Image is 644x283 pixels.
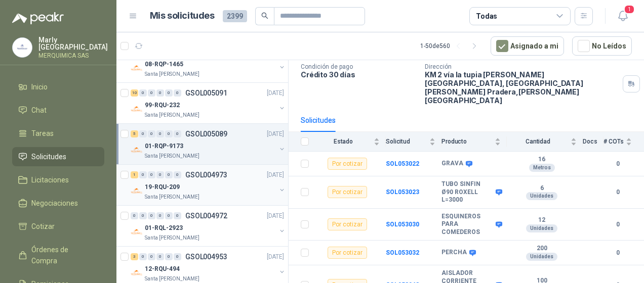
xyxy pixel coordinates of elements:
p: [DATE] [267,129,284,139]
a: 0 0 0 0 0 0 GSOL004972[DATE] Company Logo01-RQL-2923Santa [PERSON_NAME] [131,210,286,242]
b: TUBO SINFIN Ø90 ROXELL L=3000 [441,180,493,204]
div: Metros [529,164,555,172]
b: 0 [603,187,632,197]
div: 0 [156,212,164,219]
div: 0 [139,253,147,260]
span: 1 [624,5,635,14]
span: Producto [441,138,493,145]
div: 0 [156,253,164,260]
th: # COTs [603,132,644,152]
img: Company Logo [131,62,143,74]
a: Tareas [12,124,104,143]
button: 1 [614,7,632,25]
div: 0 [148,253,155,260]
p: Santa [PERSON_NAME] [145,193,199,201]
div: 0 [165,89,173,97]
span: Chat [31,105,47,116]
img: Company Logo [131,226,143,238]
p: Santa [PERSON_NAME] [145,111,199,119]
div: 0 [165,171,173,178]
b: 16 [507,156,577,164]
div: 0 [165,253,173,260]
th: Docs [583,132,603,152]
a: Chat [12,101,104,120]
p: GSOL004972 [185,212,227,219]
div: 0 [148,212,155,219]
p: GSOL005089 [185,130,227,137]
span: Tareas [31,128,54,139]
div: 1 [131,171,138,178]
b: SOL053022 [386,160,419,167]
div: Unidades [526,224,557,232]
span: Licitaciones [31,174,69,185]
span: Solicitudes [31,151,66,162]
a: Inicio [12,77,104,97]
p: Crédito 30 días [301,70,417,79]
div: 0 [165,212,173,219]
a: 1 0 0 0 0 0 GSOL005103[DATE] Company Logo08-RQP-1465Santa [PERSON_NAME] [131,46,286,78]
p: 19-RQU-209 [145,182,180,192]
div: 0 [139,212,147,219]
div: 0 [156,130,164,137]
div: 0 [174,89,181,97]
p: [DATE] [267,211,284,221]
div: 3 [131,253,138,260]
button: Asignado a mi [491,36,564,56]
span: # COTs [603,138,624,145]
th: Estado [315,132,386,152]
p: GSOL004973 [185,171,227,178]
div: Unidades [526,192,557,200]
p: [DATE] [267,252,284,262]
b: SOL053030 [386,221,419,228]
div: Unidades [526,253,557,261]
a: 3 0 0 0 0 0 GSOL004953[DATE] Company Logo12-RQU-494Santa [PERSON_NAME] [131,251,286,283]
div: 0 [148,171,155,178]
p: GSOL005091 [185,89,227,97]
span: Estado [315,138,372,145]
div: Por cotizar [328,247,367,259]
p: Marly [GEOGRAPHIC_DATA] [38,36,108,51]
p: Santa [PERSON_NAME] [145,70,199,78]
a: Solicitudes [12,147,104,166]
b: ESQUINEROS PARA COMEDEROS [441,213,493,237]
h1: Mis solicitudes [150,9,215,23]
img: Company Logo [131,267,143,279]
img: Company Logo [131,185,143,197]
b: 0 [603,159,632,169]
div: Por cotizar [328,186,367,198]
div: 0 [174,253,181,260]
p: [DATE] [267,88,284,98]
p: 08-RQP-1465 [145,60,183,69]
div: Por cotizar [328,158,367,170]
div: 0 [165,130,173,137]
p: KM 2 vía la tupia [PERSON_NAME][GEOGRAPHIC_DATA], [GEOGRAPHIC_DATA][PERSON_NAME] Pradera , [PERSO... [425,70,619,105]
div: 0 [156,89,164,97]
span: Negociaciones [31,198,78,209]
span: Órdenes de Compra [31,244,95,266]
div: 0 [139,89,147,97]
b: 0 [603,248,632,258]
p: Dirección [425,63,619,70]
button: No Leídos [572,36,632,56]
p: 99-RQU-232 [145,101,180,110]
th: Cantidad [507,132,583,152]
a: Negociaciones [12,194,104,213]
b: 12 [507,216,577,224]
p: Santa [PERSON_NAME] [145,152,199,160]
a: SOL053032 [386,249,419,256]
img: Company Logo [131,144,143,156]
div: Todas [476,11,497,22]
div: 0 [174,130,181,137]
a: 1 0 0 0 0 0 GSOL004973[DATE] Company Logo19-RQU-209Santa [PERSON_NAME] [131,169,286,201]
div: 0 [131,212,138,219]
p: [DATE] [267,170,284,180]
div: 0 [148,130,155,137]
p: GSOL004953 [185,253,227,260]
div: 10 [131,89,138,97]
a: Licitaciones [12,170,104,190]
p: 12-RQU-494 [145,264,180,274]
b: 200 [507,245,577,253]
div: 0 [139,130,147,137]
div: 1 - 50 de 560 [420,38,482,54]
